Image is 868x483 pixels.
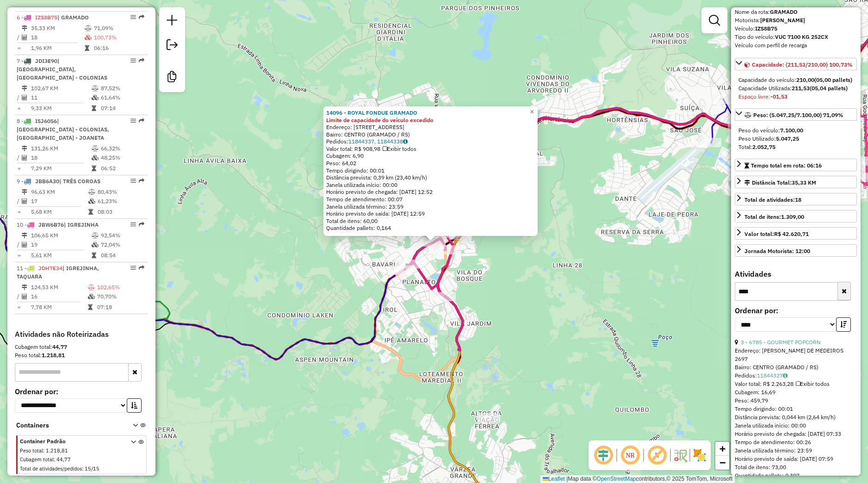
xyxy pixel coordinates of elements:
[735,388,857,396] div: Cubagem: 16,69
[326,224,535,232] div: Quantidade pallets: 0,164
[88,209,93,215] i: Tempo total em rota
[783,373,787,378] i: Observações
[781,213,804,220] strong: 1.309,00
[92,86,99,91] i: % de utilização do peso
[796,380,830,387] span: Exibir todos
[31,292,87,301] td: 16
[20,456,54,463] span: Cubagem total
[348,138,408,145] a: 11844337, 11844338
[46,447,68,454] span: 1.218,81
[735,176,857,188] a: Distância Total:35,33 KM
[31,153,91,162] td: 18
[31,104,91,113] td: 9,33 KM
[100,93,144,102] td: 61,64%
[85,35,92,40] i: % de utilização da cubagem
[100,144,144,153] td: 66,32%
[163,11,181,32] a: Nova sessão e pesquisa
[93,43,144,53] td: 06:16
[836,317,851,332] button: Ordem decrescente
[139,222,144,227] em: Rota exportada
[735,405,857,413] div: Tempo dirigindo: 00:01
[22,155,27,161] i: Total de Atividades
[326,152,535,160] div: Cubagem: 6,90
[780,127,803,134] strong: 7.100,00
[31,144,91,153] td: 131,26 KM
[795,196,801,203] strong: 18
[17,197,21,206] td: /
[738,135,853,143] div: Peso Utilizado:
[752,143,775,150] strong: 2.052,75
[326,109,417,116] a: 14096 - ROYAL FONDUE GRAMADO
[735,396,857,405] div: Peso: 459,79
[646,444,668,466] span: Exibir rótulo
[85,45,89,51] i: Tempo total em rota
[326,116,434,123] strong: Limite de capacidade do veículo excedido
[738,143,853,151] div: Total:
[92,105,96,111] i: Tempo total em rota
[59,178,100,185] span: | TRÊS COROAS
[31,93,91,102] td: 11
[22,35,27,40] i: Total de Atividades
[130,58,136,63] em: Opções
[735,108,857,121] a: Peso: (5.047,25/7.100,00) 71,09%
[15,330,148,339] h4: Atividades não Roteirizadas
[139,14,144,20] em: Rota exportada
[43,447,44,454] span: :
[35,118,57,124] span: ISJ6056
[139,265,144,271] em: Rota exportada
[326,109,535,232] div: Tempo de atendimento: 00:07
[326,167,535,174] div: Tempo dirigindo: 00:01
[52,343,67,350] strong: 44,77
[22,86,27,91] i: Distância Total
[22,25,27,31] i: Distância Total
[31,33,84,42] td: 18
[741,339,820,346] a: 3 - 6785 - GOURMET POPCORN
[100,153,144,162] td: 48,25%
[752,61,853,68] span: Capacidade: (211,53/210,00) 100,73%
[735,430,857,438] div: Horário previsto de chegada: [DATE] 07:33
[35,14,57,21] span: IZS8B75
[17,118,109,141] span: | [GEOGRAPHIC_DATA] - COLONIAS, [GEOGRAPHIC_DATA] - JOANETA
[735,58,857,70] a: Capacidade: (211,53/210,00) 100,73%
[17,207,21,217] td: =
[705,11,724,30] a: Exibir filtros
[751,162,822,169] span: Tempo total em rota: 06:16
[56,456,71,463] span: 44,77
[15,351,148,359] div: Peso total:
[760,17,805,24] strong: [PERSON_NAME]
[15,386,148,397] label: Ordenar por:
[715,456,729,470] a: Zoom out
[88,285,95,290] i: % de utilização do peso
[22,95,27,100] i: Total de Atividades
[735,338,857,480] div: Tempo de atendimento: 00:26
[130,265,136,271] em: Opções
[17,93,21,102] td: /
[92,146,99,151] i: % de utilização do peso
[735,159,857,171] a: Tempo total em rota: 06:16
[92,233,99,238] i: % de utilização do peso
[597,476,636,482] a: OpenStreetMap
[97,303,144,312] td: 07:18
[163,36,181,56] a: Exportar sessão
[93,24,144,33] td: 71,09%
[127,398,142,413] button: Ordem crescente
[735,380,857,388] div: Valor total: R$ 2.263,28
[810,85,848,92] strong: (05,04 pallets)
[17,153,21,162] td: /
[38,265,62,272] span: JDH7E34
[88,304,93,310] i: Tempo total em rota
[85,25,92,31] i: % de utilização do peso
[719,457,725,468] span: −
[403,139,408,144] i: Observações
[735,25,857,33] div: Veículo:
[326,131,535,138] div: Bairro: CENTRO (GRAMADO / RS)
[17,303,21,312] td: =
[22,285,27,290] i: Distância Total
[85,465,99,472] span: 15/15
[735,72,857,105] div: Capacidade: (211,53/210,00) 100,73%
[543,476,565,482] a: Leaflet
[17,251,21,260] td: =
[619,444,641,466] span: Ocultar NR
[31,303,87,312] td: 7,78 KM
